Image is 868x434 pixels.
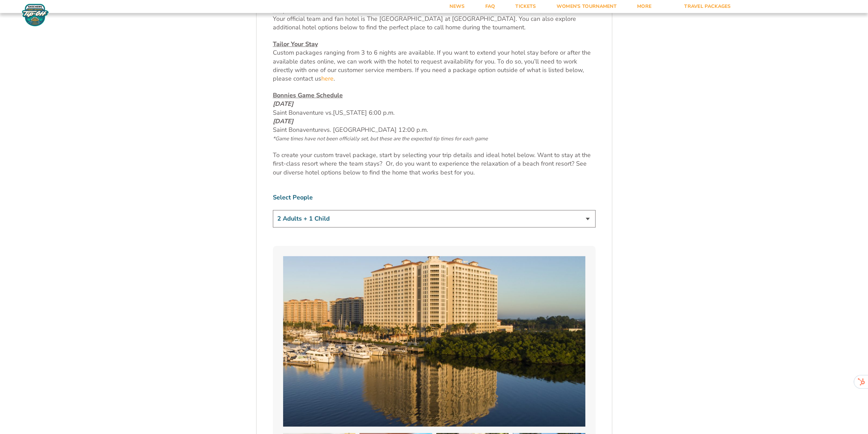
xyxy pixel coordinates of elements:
span: vs. [324,126,331,134]
img: Fort Myers Tip-Off [20,3,50,27]
p: Custom packages ranging from 3 to 6 nights are available. If you want to extend your hotel stay b... [273,40,595,83]
u: Stay With The Team [273,6,332,14]
span: *Game times have not been officially set, but these are the expected tip times for each game [273,135,488,142]
span: [US_STATE] 6:00 p.m. [333,109,395,117]
p: To create your custom travel package, start by selecting your trip details and ideal hotel below.... [273,151,595,177]
em: [DATE] [273,117,293,125]
u: Tailor Your Stay [273,40,318,48]
p: Your official team and fan hotel is The [GEOGRAPHIC_DATA] at [GEOGRAPHIC_DATA]. You can also expl... [273,6,595,32]
a: here [321,74,334,83]
span: vs. [325,109,333,117]
span: [GEOGRAPHIC_DATA] 12:00 p.m. [273,126,488,142]
label: Select People [273,193,595,202]
p: Saint Bonaventure Saint Bonaventure [273,91,595,143]
em: [DATE] [273,100,293,108]
u: Bonnies Game Schedule [273,91,343,99]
